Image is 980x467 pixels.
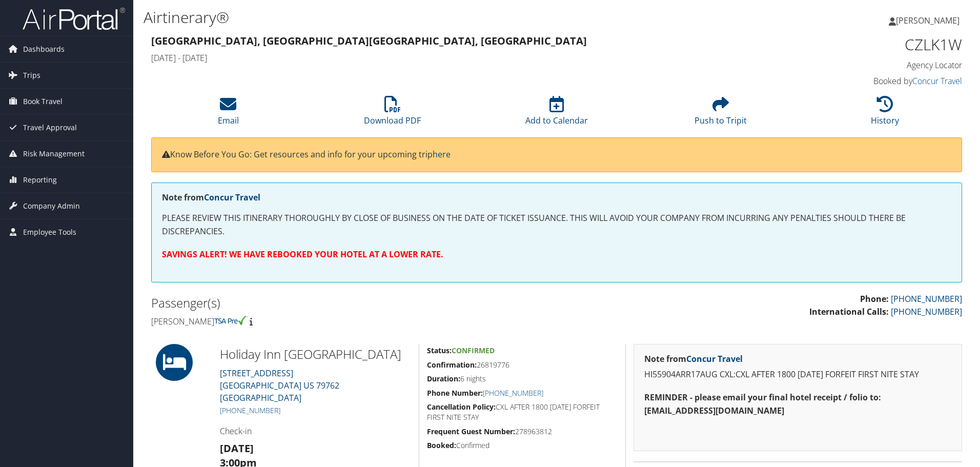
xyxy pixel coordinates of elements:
strong: Booked: [427,440,456,450]
a: [PERSON_NAME] [889,5,970,36]
span: [PERSON_NAME] [896,15,959,26]
strong: REMINDER - please email your final hotel receipt / folio to: [EMAIL_ADDRESS][DOMAIN_NAME] [644,392,881,416]
span: Trips [23,63,40,88]
span: Company Admin [23,193,80,219]
p: HI55904ARR17AUG CXL:CXL AFTER 1800 [DATE] FORFEIT FIRST NITE STAY [644,368,951,381]
span: Employee Tools [23,219,76,245]
strong: Phone: [860,293,889,304]
h5: Confirmed [427,440,618,451]
strong: Cancellation Policy: [427,402,496,412]
strong: SAVINGS ALERT! WE HAVE REBOOKED YOUR HOTEL AT A LOWER RATE. [162,249,443,260]
h4: Booked by [771,75,962,87]
a: Push to Tripit [695,101,747,126]
h5: CXL AFTER 1800 [DATE] FORFEIT FIRST NITE STAY [427,402,618,422]
h5: 278963812 [427,427,618,437]
h4: Agency Locator [771,59,962,71]
h2: Holiday Inn [GEOGRAPHIC_DATA] [220,346,411,363]
strong: Note from [162,192,260,203]
h4: [DATE] - [DATE] [151,52,756,64]
img: tsa-precheck.png [214,316,248,325]
a: [STREET_ADDRESS][GEOGRAPHIC_DATA] US 79762 [GEOGRAPHIC_DATA] [220,368,339,403]
img: airportal-logo.png [23,7,125,31]
h1: Airtinerary® [144,7,695,28]
strong: International Calls: [809,306,889,317]
span: Dashboards [23,36,65,62]
span: Reporting [23,167,57,193]
span: Risk Management [23,141,85,167]
a: Email [218,101,239,126]
strong: Phone Number: [427,388,483,398]
a: Concur Travel [204,192,260,203]
h1: CZLK1W [771,34,962,55]
p: PLEASE REVIEW THIS ITINERARY THOROUGHLY BY CLOSE OF BUSINESS ON THE DATE OF TICKET ISSUANCE. THIS... [162,212,951,238]
a: [PHONE_NUMBER] [891,306,962,317]
p: Know Before You Go: Get resources and info for your upcoming trip [162,148,951,161]
h5: 26819776 [427,360,618,370]
span: Book Travel [23,89,63,114]
strong: Confirmation: [427,360,477,370]
a: Download PDF [364,101,421,126]
strong: Note from [644,353,743,364]
strong: Status: [427,346,452,355]
strong: Frequent Guest Number: [427,427,515,436]
h5: 6 nights [427,374,618,384]
a: [PHONE_NUMBER] [891,293,962,304]
strong: Duration: [427,374,460,383]
strong: [DATE] [220,441,254,455]
a: [PHONE_NUMBER] [483,388,543,398]
span: Travel Approval [23,115,77,140]
span: Confirmed [452,346,495,355]
a: [PHONE_NUMBER] [220,405,280,415]
strong: [GEOGRAPHIC_DATA], [GEOGRAPHIC_DATA] [GEOGRAPHIC_DATA], [GEOGRAPHIC_DATA] [151,34,587,48]
a: here [433,149,451,160]
h4: Check-in [220,425,411,437]
a: Concur Travel [686,353,743,364]
a: History [871,101,899,126]
h2: Passenger(s) [151,294,549,312]
a: Concur Travel [912,75,962,87]
a: Add to Calendar [525,101,588,126]
h4: [PERSON_NAME] [151,316,549,327]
